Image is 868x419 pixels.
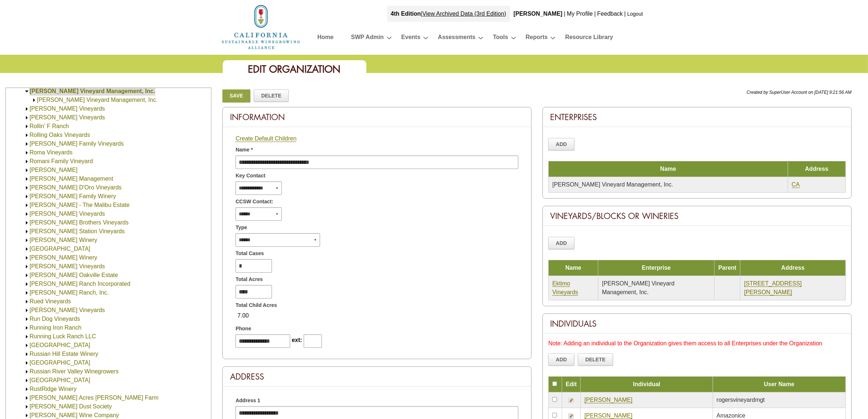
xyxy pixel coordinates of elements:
[30,395,159,401] a: [PERSON_NAME] Acres [PERSON_NAME] Farm
[30,193,116,199] a: [PERSON_NAME] Family Winery
[717,412,746,419] span: Amazonice
[24,255,30,261] img: Expand Ruby Hill Winery
[236,135,296,142] a: Create Default Children
[552,280,578,296] a: Ektimo Vineyards
[24,290,30,296] img: Expand Ruddick Ranch, Inc.
[567,11,593,17] a: My Profile
[24,264,30,269] img: Expand Rucker Vineyards
[24,281,30,287] img: Expand Ruddick Ranch Incorporated
[30,114,105,120] a: [PERSON_NAME] Vineyards
[391,11,421,17] strong: 4th Edition
[584,397,632,403] a: [PERSON_NAME]
[423,11,506,17] a: View Archived Data (3rd Edition)
[31,97,37,103] img: Expand Rogers Vineyard Management, Inc.
[236,172,265,180] span: Key Contact
[568,413,574,419] img: Edit
[543,206,851,226] div: Vineyards/Blocks or Wineries
[624,6,627,22] div: |
[597,11,623,17] a: Feedback
[526,32,548,45] a: Reports
[568,397,574,403] img: Edit
[30,298,71,304] a: Rued Vineyards
[30,351,98,357] a: Russian Hill Estate Winery
[548,353,575,366] a: Add
[24,378,30,383] img: Expand Russian River Wine Road
[236,310,250,322] span: 7.00
[351,32,384,45] a: SWP Admin
[24,150,30,155] img: Expand Roma Vineyards
[713,377,845,392] td: User Name
[292,337,302,343] span: ext:
[30,228,125,234] a: [PERSON_NAME] Station Vineyards
[30,412,119,418] a: [PERSON_NAME] Wine Company
[30,289,109,296] a: [PERSON_NAME] Ranch, Inc.
[30,254,97,261] a: [PERSON_NAME] Winery
[236,224,247,231] span: Type
[549,177,788,193] td: [PERSON_NAME] Vineyard Management, Inc.
[30,184,122,191] a: [PERSON_NAME] D'Oro Vineyards
[24,343,30,348] img: Expand Running Springs Ranch
[30,141,124,147] a: [PERSON_NAME] Family Vineyards
[236,276,263,283] span: Total Acres
[549,161,788,177] td: Name
[30,316,80,322] a: Run Dog Vineyards
[318,32,334,45] a: Home
[30,237,97,243] a: [PERSON_NAME] Winery
[24,395,30,401] img: Expand Rusty Acres Herb Farm
[740,260,846,276] td: Address
[24,299,30,304] img: Expand Rued Vineyards
[584,412,632,419] a: [PERSON_NAME]
[30,377,90,383] a: [GEOGRAPHIC_DATA]
[562,377,581,392] td: Edit
[627,11,643,17] a: Logout
[30,342,90,348] a: [GEOGRAPHIC_DATA]
[543,314,851,334] div: Individuals
[24,211,30,217] img: Expand Rosenthal Vineyards
[24,325,30,331] img: Expand Running Iron Ranch
[30,307,105,313] a: [PERSON_NAME] Vineyards
[30,167,78,173] a: [PERSON_NAME]
[747,90,852,95] span: Created by SuperUser Account on [DATE] 9:21:56 AM
[236,198,273,205] span: CCSW Contact:
[30,281,131,287] a: [PERSON_NAME] Ranch Incorporated
[24,115,30,120] img: Expand Rolleri Vineyards
[24,246,30,252] img: Expand Round Valley Ranches
[24,159,30,164] img: Expand Romani Family Vineyard
[565,32,613,45] a: Resource Library
[493,32,508,45] a: Tools
[24,203,30,208] img: Expand Rosenthal - The Malibu Estate
[24,308,30,313] img: Expand Rufina Tabor Vineyards
[24,404,30,410] img: Expand Rutherford Dust Society
[715,260,740,276] td: Parent
[24,168,30,173] img: Expand Rombauer Vineyards
[223,107,531,127] div: Information
[248,63,341,76] span: Edit Organization
[24,176,30,182] img: Expand Ron Wicker Management
[24,334,30,339] img: Expand Running Luck Ranch LLC
[236,325,251,332] span: Phone
[438,32,475,45] a: Assessments
[24,273,30,278] img: Expand Rudd Oakville Estate
[24,360,30,366] img: Expand Russian River Valley Vineyards
[24,124,30,129] img: Expand Rollin' F Ranch
[236,397,260,404] span: Address 1
[223,367,531,387] div: Address
[30,158,93,164] a: Romani Family Vineyard
[24,194,30,199] img: Expand Rosati Family Winery
[514,11,563,17] b: [PERSON_NAME]
[30,368,118,374] a: Russian River Valley Winegrowers
[221,23,301,30] a: Home
[30,360,90,366] a: [GEOGRAPHIC_DATA]
[563,6,566,22] div: |
[792,181,800,188] a: CA
[236,301,277,309] span: Total Child Acres
[24,89,30,94] img: Collapse Rogers Vineyard Management, Inc.
[24,387,30,392] img: Expand RustRidge Winery
[24,316,30,322] img: Expand Run Dog Vineyards
[30,263,105,269] a: [PERSON_NAME] Vineyards
[30,333,96,339] a: Running Luck Ranch LLC
[593,6,596,22] div: |
[30,211,105,217] a: [PERSON_NAME] Vineyards
[24,238,30,243] img: Expand Roudon-Smith Winery
[24,351,30,357] img: Expand Russian Hill Estate Winery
